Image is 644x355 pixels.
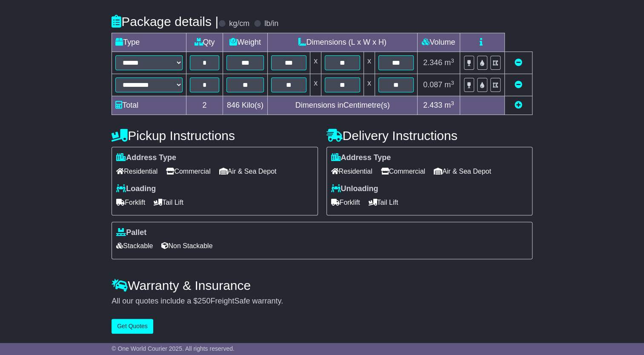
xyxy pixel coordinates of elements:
[112,14,218,29] h4: Package details |
[444,101,454,109] span: m
[451,100,454,106] sup: 3
[451,80,454,86] sup: 3
[310,74,321,96] td: x
[444,58,454,67] span: m
[116,165,157,178] span: Residential
[423,101,442,109] span: 2.433
[268,96,417,115] td: Dimensions in Centimetre(s)
[112,319,153,334] button: Get Quotes
[268,33,417,52] td: Dimensions (L x W x H)
[154,196,183,209] span: Tail Lift
[326,129,532,143] h4: Delivery Instructions
[515,101,522,109] a: Add new item
[161,239,212,252] span: Non Stackable
[112,345,235,352] span: © One World Courier 2025. All rights reserved.
[116,228,146,238] label: Pallet
[264,19,278,29] label: lb/in
[331,196,360,209] span: Forklift
[227,101,240,109] span: 846
[369,196,398,209] span: Tail Lift
[229,19,249,29] label: kg/cm
[515,58,522,67] a: Remove this item
[116,153,176,163] label: Address Type
[112,129,318,143] h4: Pickup Instructions
[331,184,378,194] label: Unloading
[112,297,532,306] div: All our quotes include a $ FreightSafe warranty.
[186,96,223,115] td: 2
[223,33,268,52] td: Weight
[364,52,375,74] td: x
[331,165,372,178] span: Residential
[310,52,321,74] td: x
[166,165,210,178] span: Commercial
[116,196,145,209] span: Forklift
[331,153,391,163] label: Address Type
[364,74,375,96] td: x
[112,278,532,292] h4: Warranty & Insurance
[112,33,186,52] td: Type
[197,297,210,305] span: 250
[434,165,491,178] span: Air & Sea Depot
[186,33,223,52] td: Qty
[423,80,442,89] span: 0.087
[515,80,522,89] a: Remove this item
[423,58,442,67] span: 2.346
[223,96,268,115] td: Kilo(s)
[444,80,454,89] span: m
[116,184,156,194] label: Loading
[116,239,153,252] span: Stackable
[451,57,454,64] sup: 3
[381,165,425,178] span: Commercial
[219,165,277,178] span: Air & Sea Depot
[417,33,460,52] td: Volume
[112,96,186,115] td: Total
